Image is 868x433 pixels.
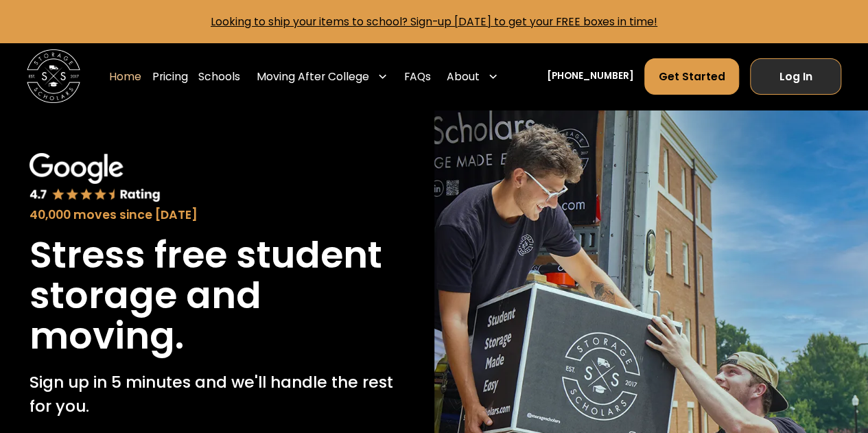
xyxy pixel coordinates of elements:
a: Looking to ship your items to school? Sign-up [DATE] to get your FREE boxes in time! [211,14,657,29]
a: Get Started [644,58,739,95]
div: Moving After College [251,58,393,95]
a: Log In [750,58,841,95]
div: 40,000 moves since [DATE] [30,206,405,224]
a: [PHONE_NUMBER] [547,69,634,84]
div: Moving After College [257,69,369,84]
a: Schools [198,58,240,95]
img: Google 4.7 star rating [30,153,161,203]
div: About [441,58,504,95]
div: About [447,69,480,84]
img: Storage Scholars main logo [27,49,80,103]
h1: Stress free student storage and moving. [30,235,405,356]
a: Home [109,58,141,95]
a: Pricing [152,58,188,95]
a: FAQs [404,58,431,95]
p: Sign up in 5 minutes and we'll handle the rest for you. [30,370,405,418]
